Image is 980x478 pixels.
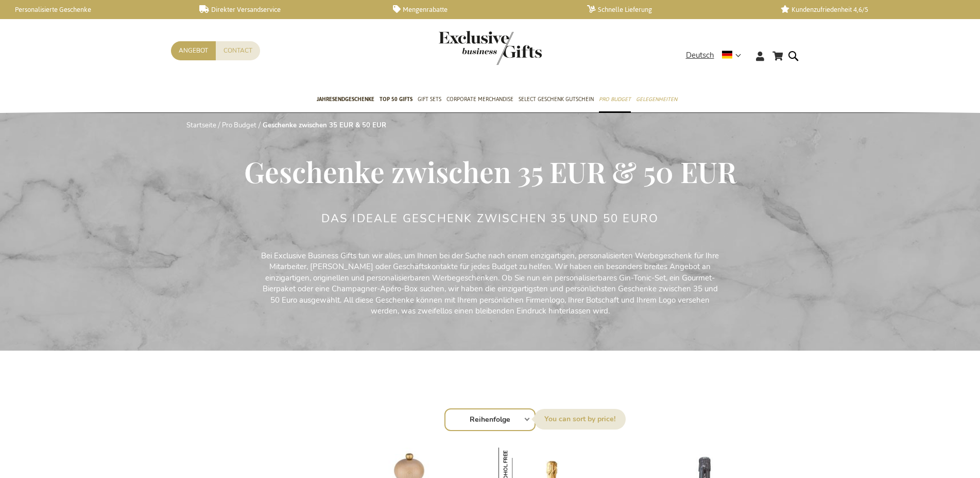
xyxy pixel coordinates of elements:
a: Pro Budget [222,121,256,130]
span: Gift Sets [418,94,441,105]
a: Personalisierte Geschenke [5,5,183,14]
img: Exclusive Business gifts logo [439,31,542,65]
span: Gelegenheiten [636,94,677,105]
a: Direkter Versandservice [199,5,377,14]
span: Corporate Merchandise [446,94,513,105]
p: Bei Exclusive Business Gifts tun wir alles, um Ihnen bei der Suche nach einem einzigartigen, pers... [259,251,722,317]
span: Jahresendgeschenke [317,94,374,105]
a: Mengenrabatte [393,5,571,14]
span: TOP 50 Gifts [380,94,412,105]
a: store logo [439,31,490,65]
span: Geschenke zwischen 35 EUR & 50 EUR [244,152,736,190]
label: Sortieren nach [534,409,626,430]
a: Contact [216,41,260,60]
a: Schnelle Lieferung [587,5,765,14]
a: Angebot [171,41,216,60]
span: Deutsch [686,50,714,61]
a: Startseite [186,121,216,130]
div: Deutsch [686,50,748,61]
strong: Geschenke zwischen 35 EUR & 50 EUR [263,121,386,130]
span: Pro Budget [599,94,631,105]
span: Select Geschenk Gutschein [519,94,594,105]
h2: Das ideale Geschenk zwischen 35 und 50 Euro [321,212,659,225]
a: Kundenzufriedenheit 4,6/5 [781,5,958,14]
